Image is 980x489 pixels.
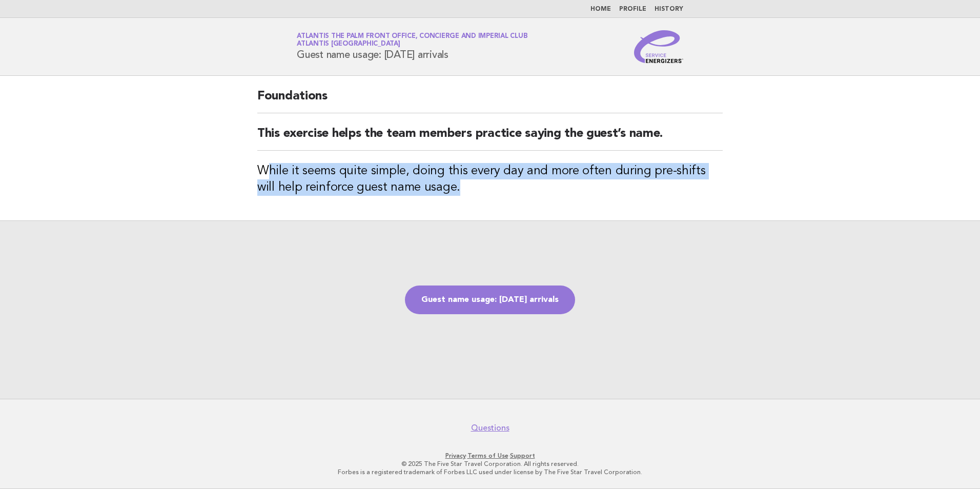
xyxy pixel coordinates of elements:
[297,33,527,47] a: Atlantis The Palm Front Office, Concierge and Imperial ClubAtlantis [GEOGRAPHIC_DATA]
[405,286,575,314] a: Guest name usage: [DATE] arrivals
[257,126,723,151] h2: This exercise helps the team members practice saying the guest’s name.
[176,468,804,476] p: Forbes is a registered trademark of Forbes LLC used under license by The Five Star Travel Corpora...
[297,41,400,48] span: Atlantis [GEOGRAPHIC_DATA]
[471,423,509,433] a: Questions
[510,452,535,459] a: Support
[467,452,508,459] a: Terms of Use
[176,452,804,460] p: · ·
[655,6,683,12] a: History
[176,460,804,468] p: © 2025 The Five Star Travel Corporation. All rights reserved.
[619,6,646,12] a: Profile
[257,88,723,113] h2: Foundations
[257,163,723,196] h3: While it seems quite simple, doing this every day and more often during pre-shifts will help rein...
[297,33,527,60] h1: Guest name usage: [DATE] arrivals
[445,452,466,459] a: Privacy
[590,6,611,12] a: Home
[634,30,683,63] img: Service Energizers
